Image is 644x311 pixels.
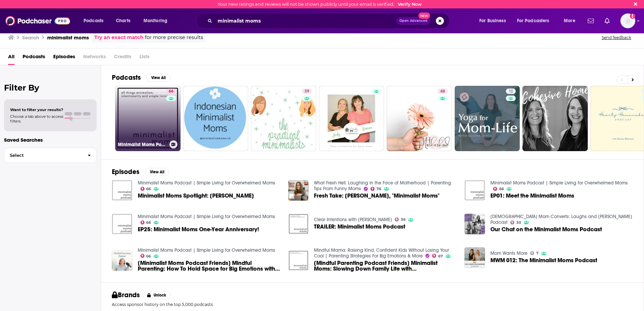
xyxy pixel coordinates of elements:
span: For Business [479,16,506,26]
a: MWM 012: The Minimalist Moms Podcast [490,257,597,263]
button: View All [146,74,170,82]
span: Episodes [53,51,75,65]
img: Podchaser - Follow, Share and Rate Podcasts [5,14,70,27]
img: TRAILER: Minimalist Moms Podcast [288,214,309,234]
a: EP01: Meet the Minimalist Moms [490,193,574,199]
span: 66 [146,255,151,258]
a: All [8,51,14,65]
a: 36 [395,217,406,221]
a: MWM 012: The Minimalist Moms Podcast [464,247,485,268]
button: Select [4,148,97,163]
span: 36 [401,218,406,221]
span: for more precise results [145,34,203,41]
a: Our Chat on the Minimalist Moms Podcast [490,227,602,232]
a: Mindful Mama: Raising Kind, Confident Kids Without Losing Your Cool | Parenting Strategies For Bi... [314,247,449,259]
button: Unlock [142,291,171,299]
h2: Brands [112,291,140,299]
span: 66 [169,88,173,95]
button: open menu [513,15,559,26]
a: [Minimalist Moms Podcast Friends] Mindful Parenting: How To Hold Space for Big Emotions with Hunt... [138,260,280,272]
a: Mom Wants More [490,250,527,256]
h3: minimalist moms [47,34,89,41]
span: 66 [499,187,504,191]
span: 39 [304,88,309,95]
a: TRAILER: Minimalist Moms Podcast [314,224,405,230]
span: Podcasts [84,16,103,26]
h2: Episodes [112,168,139,176]
a: [Mindful Parenting Podcast Friends] Minimalist Moms: Slowing Down Family Life with Jillian Hankins [314,260,456,272]
span: Want to filter your results? [10,107,63,112]
a: EP25: Minimalist Moms One-Year Anniversary! [138,227,259,232]
h3: Minimalist Moms Podcast | Simple Living for Overwhelmed Moms [118,142,167,147]
a: 66Minimalist Moms Podcast | Simple Living for Overwhelmed Moms [115,86,181,151]
span: Networks [83,51,106,65]
button: Send feedback [600,35,633,40]
a: Fresh Take: Diane Boden, "Minimalist Moms" [288,180,309,201]
button: open menu [475,15,514,26]
img: Minimalist Moms Spotlight: Lindsay Downes [112,180,132,201]
p: Access sponsor history on the top 5,000 podcasts. [112,302,633,307]
a: Minimalist Moms Spotlight: Lindsay Downes [138,193,254,199]
span: 67 [438,255,443,258]
a: Podcasts [23,51,45,65]
p: Saved Searches [4,137,97,143]
h3: Search [22,34,39,41]
a: Show notifications dropdown [585,15,597,27]
span: [Mindful Parenting Podcast Friends] Minimalist Moms: Slowing Down Family Life with [PERSON_NAME] [314,260,456,272]
img: EP25: Minimalist Moms One-Year Anniversary! [112,214,132,234]
button: Open AdvancedNew [396,17,430,25]
a: Minimalist Moms Podcast | Simple Living for Overwhelmed Moms [138,214,275,219]
a: Try an exact match [94,34,143,41]
svg: Email not verified [630,13,635,19]
img: Our Chat on the Minimalist Moms Podcast [464,214,485,234]
a: 30 [510,220,521,224]
a: Fresh Take: Diane Boden, "Minimalist Moms" [314,193,440,199]
a: Minimalist Moms Podcast | Simple Living for Overwhelmed Moms [490,180,628,186]
span: 12 [509,88,513,95]
h2: Podcasts [112,73,141,82]
span: 30 [516,221,521,224]
div: Your new ratings and reviews will not be shown publicly until your email is verified. [218,2,422,7]
span: 76 [377,187,381,191]
span: Fresh Take: [PERSON_NAME], "Minimalist Moms" [314,193,440,199]
a: 66 [140,187,151,191]
a: 76 [371,187,381,191]
a: Show notifications dropdown [602,15,612,27]
a: 39 [251,86,316,151]
span: For Podcasters [517,16,549,26]
a: EpisodesView All [112,168,169,176]
a: Catholic Mom Converts: Laughs and Littles Podcast [490,214,632,225]
a: 48 [387,86,452,151]
a: 48 [438,89,448,94]
a: Clear Intentions with Diane Boden [314,217,392,222]
span: 66 [146,221,151,224]
span: Open Advanced [399,19,427,23]
span: Choose a tab above to access filters. [10,114,63,124]
a: 66 [140,254,151,258]
a: What Fresh Hell: Laughing in the Face of Motherhood | Parenting Tips From Funny Moms [314,180,451,192]
a: [Mindful Parenting Podcast Friends] Minimalist Moms: Slowing Down Family Life with Jillian Hankins [288,250,309,271]
a: 39 [302,89,312,94]
button: Show profile menu [620,13,635,28]
a: 7 [530,251,539,255]
a: 66 [140,220,151,224]
img: EP01: Meet the Minimalist Moms [464,180,485,201]
input: Search podcasts, credits, & more... [215,15,396,26]
a: 12 [455,86,520,151]
a: PodcastsView All [112,73,170,82]
button: open menu [559,15,584,26]
span: Lists [139,51,150,65]
a: [Minimalist Moms Podcast Friends] Mindful Parenting: How To Hold Space for Big Emotions with Hunt... [112,250,132,271]
img: User Profile [620,13,635,28]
